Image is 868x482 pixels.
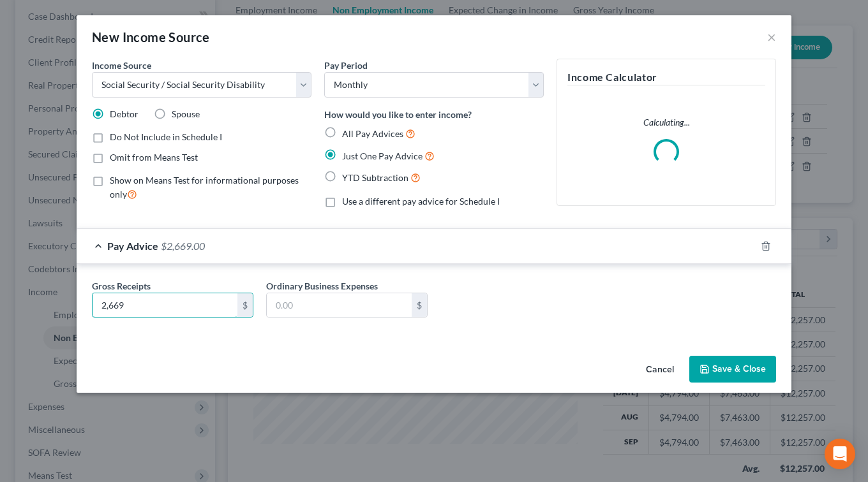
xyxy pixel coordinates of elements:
p: Calculating... [567,116,765,129]
label: Pay Period [324,59,368,72]
label: How would you like to enter income? [324,108,472,121]
span: Just One Pay Advice [342,150,423,161]
button: Cancel [636,357,684,383]
button: × [767,29,776,45]
div: Open Intercom Messenger [825,439,855,469]
button: Save & Close [689,356,776,383]
label: Gross Receipts [92,279,151,293]
input: 0.00 [267,293,412,318]
span: YTD Subtraction [342,172,408,183]
label: Ordinary Business Expenses [266,279,378,293]
span: Use a different pay advice for Schedule I [342,196,500,207]
div: New Income Source [92,28,210,46]
span: All Pay Advices [342,128,403,139]
div: $ [237,293,253,318]
span: Show on Means Test for informational purposes only [110,175,299,200]
span: Omit from Means Test [110,152,198,163]
span: $2,669.00 [161,240,205,252]
div: $ [412,293,427,318]
h5: Income Calculator [567,69,765,85]
span: Income Source [92,60,151,71]
span: Debtor [110,108,138,119]
span: Spouse [172,108,200,119]
span: Pay Advice [107,240,158,252]
span: Do Not Include in Schedule I [110,131,222,142]
input: 0.00 [93,293,237,318]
